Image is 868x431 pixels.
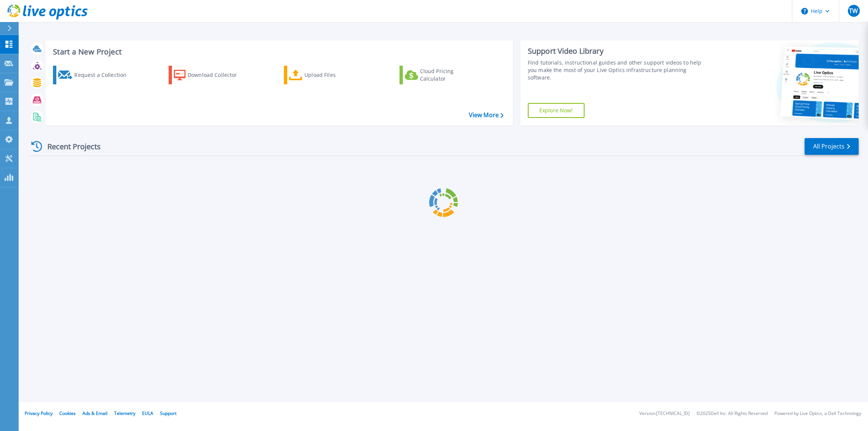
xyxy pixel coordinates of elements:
li: Powered by Live Optics, a Dell Technology [774,411,861,416]
a: Support [160,410,176,416]
span: TW [849,8,858,14]
a: Privacy Policy [25,410,53,416]
a: Explore Now! [528,103,585,118]
div: Recent Projects [29,137,111,156]
a: Cloud Pricing Calculator [399,66,483,84]
li: Version: [TECHNICAL_ID] [639,411,690,416]
a: View More [469,112,504,119]
div: Upload Files [304,68,364,82]
div: Download Collector [188,68,247,82]
div: Find tutorials, instructional guides and other support videos to help you make the most of your L... [528,59,702,81]
a: Upload Files [284,66,367,84]
li: © 2025 Dell Inc. All Rights Reserved [696,411,768,416]
a: Cookies [59,410,76,416]
div: Request a Collection [74,68,134,82]
a: EULA [142,410,153,416]
div: Support Video Library [528,46,702,56]
a: Download Collector [169,66,252,84]
a: Ads & Email [82,410,107,416]
a: All Projects [805,138,859,155]
h3: Start a New Project [53,48,503,56]
div: Cloud Pricing Calculator [420,68,480,82]
a: Telemetry [114,410,135,416]
a: Request a Collection [53,66,136,84]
